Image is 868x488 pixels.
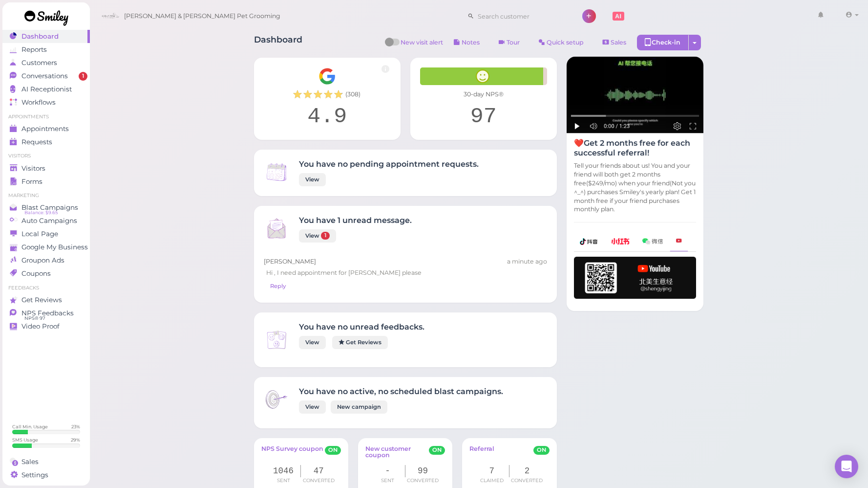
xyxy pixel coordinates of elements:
[509,465,545,477] div: 2
[2,254,90,267] a: Groupon Ads
[2,293,90,307] a: Get Reviews
[580,238,598,245] img: douyin-2727e60b7b0d5d1bbe969c21619e8014.png
[405,477,441,484] div: Converted
[2,192,90,199] li: Marketing
[299,229,336,243] a: View 1
[420,104,547,130] div: 97
[254,35,302,53] h1: Dashboard
[124,2,280,30] span: [PERSON_NAME] & [PERSON_NAME] Pet Grooming
[637,35,689,50] div: Check-in
[405,465,441,477] div: 99
[12,437,38,443] div: SMS Usage
[21,164,45,173] span: Visitors
[71,423,80,430] div: 23 %
[321,232,330,240] span: 1
[2,113,90,120] li: Appointments
[474,477,509,484] div: Claimed
[21,138,52,146] span: Requests
[71,437,80,443] div: 29 %
[261,445,323,460] a: NPS Survey coupon
[21,230,58,238] span: Local Page
[2,69,90,83] a: Conversations 1
[567,57,703,133] img: AI receptionist
[264,327,289,353] img: Inbox
[264,257,547,266] div: [PERSON_NAME]
[611,238,630,244] img: xhs-786d23addd57f6a2be217d5a65f4ab6b.png
[331,400,387,414] a: New campaign
[21,309,74,317] span: NPS Feedbacks
[370,477,405,484] div: Sent
[264,387,289,412] img: Inbox
[2,96,90,109] a: Workflows
[21,458,39,466] span: Sales
[2,227,90,241] a: Local Page
[2,153,90,159] li: Visitors
[490,35,528,50] a: Tour
[2,30,90,43] a: Dashboard
[2,175,90,188] a: Forms
[2,162,90,175] a: Visitors
[420,90,547,99] div: 30-day NPS®
[21,322,60,331] span: Video Proof
[264,159,289,185] img: Inbox
[345,90,360,99] span: ( 308 )
[2,320,90,333] a: Video Proof
[299,173,326,186] a: View
[266,477,301,484] div: Sent
[318,67,336,85] img: Google__G__Logo-edd0e34f60d7ca4a2f4ece79cff21ae3.svg
[299,322,424,332] h4: You have no unread feedbacks.
[21,85,72,93] span: AI Receptionist
[507,257,547,266] div: 09/10 04:56pm
[21,471,48,479] span: Settings
[299,216,412,225] h4: You have 1 unread message.
[474,8,569,24] input: Search customer
[2,56,90,69] a: Customers
[574,138,696,157] h4: ❤️Get 2 months free for each successful referral!
[2,83,90,96] a: AI Receptionist
[299,400,326,414] a: View
[835,455,858,478] div: Open Intercom Messenger
[332,336,388,349] a: Get Reviews
[2,455,90,468] a: Sales
[574,257,696,299] img: youtube-h-92280983ece59b2848f85fc261e8ffad.png
[264,216,289,241] img: Inbox
[533,446,550,455] span: ON
[266,465,301,477] div: 1046
[2,43,90,56] a: Reports
[474,465,509,477] div: 7
[2,285,90,291] li: Feedbacks
[21,217,77,225] span: Auto Campaigns
[445,35,488,50] button: Notes
[12,423,48,430] div: Call Min. Usage
[21,59,57,67] span: Customers
[2,122,90,135] a: Appointments
[401,38,443,53] span: New visit alert
[24,314,45,322] span: NPS® 97
[2,307,90,320] a: NPS Feedbacks NPS® 97
[21,45,47,54] span: Reports
[21,256,64,265] span: Groupon Ads
[365,445,429,460] a: New customer coupon
[21,72,68,80] span: Conversations
[611,39,626,46] span: Sales
[21,243,88,251] span: Google My Business
[21,32,59,41] span: Dashboard
[264,104,391,130] div: 4.9
[2,468,90,482] a: Settings
[2,241,90,254] a: Google My Business
[21,203,78,212] span: Blast Campaigns
[21,177,42,186] span: Forms
[370,465,405,477] div: -
[2,214,90,227] a: Auto Campaigns
[21,98,56,107] span: Workflows
[299,336,326,349] a: View
[264,266,547,280] div: Hi , I need appointment for [PERSON_NAME] please
[21,125,69,133] span: Appointments
[469,445,494,460] a: Referral
[301,465,336,477] div: 47
[509,477,545,484] div: Converted
[325,446,341,455] span: ON
[2,267,90,280] a: Coupons
[24,209,58,217] span: Balance: $9.65
[574,161,696,214] p: Tell your friends about us! You and your friend will both get 2 months free($249/mo) when your fr...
